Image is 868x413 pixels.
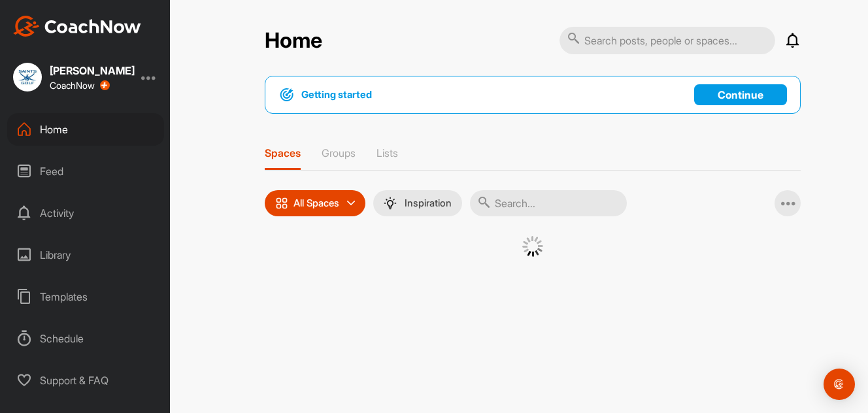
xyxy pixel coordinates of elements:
[301,88,372,102] h1: Getting started
[470,190,627,216] input: Search...
[293,198,339,208] p: All Spaces
[7,155,164,188] div: Feed
[7,197,164,229] div: Activity
[275,197,288,210] img: icon
[265,146,301,159] p: Spaces
[50,65,135,76] div: [PERSON_NAME]
[265,28,322,54] h2: Home
[322,146,356,159] p: Groups
[7,280,164,313] div: Templates
[7,113,164,146] div: Home
[13,16,141,37] img: CoachNow
[405,198,452,208] p: Inspiration
[376,146,398,159] p: Lists
[278,87,295,103] img: bullseye
[7,364,164,397] div: Support & FAQ
[13,63,42,91] img: square_c4eb233b7e817112f38dffa647f9fb4a.jpg
[694,84,787,105] a: Continue
[50,80,110,91] div: CoachNow
[7,322,164,355] div: Schedule
[559,27,775,54] input: Search posts, people or spaces...
[522,236,543,257] img: G6gVgL6ErOh57ABN0eRmCEwV0I4iEi4d8EwaPGI0tHgoAbU4EAHFLEQAh+QQFCgALACwIAA4AGAASAAAEbHDJSesaOCdk+8xg...
[384,197,397,210] img: menuIcon
[824,369,855,400] div: Open Intercom Messenger
[7,239,164,271] div: Library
